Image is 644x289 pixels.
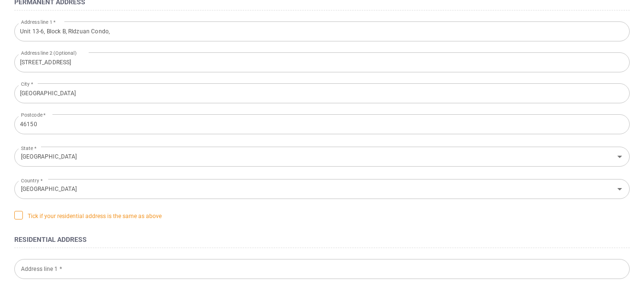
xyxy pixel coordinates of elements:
label: City * [21,80,33,88]
label: Address line 2 (Optional) [21,50,76,57]
label: Address line 1 * [21,19,56,26]
span: Tick if your residential address is the same as above [14,211,162,220]
h4: Residential Address [14,234,630,245]
label: Country * [21,174,42,187]
button: Open [613,150,626,163]
label: Postcode * [21,111,46,119]
button: Open [613,182,626,196]
label: State * [21,142,36,154]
